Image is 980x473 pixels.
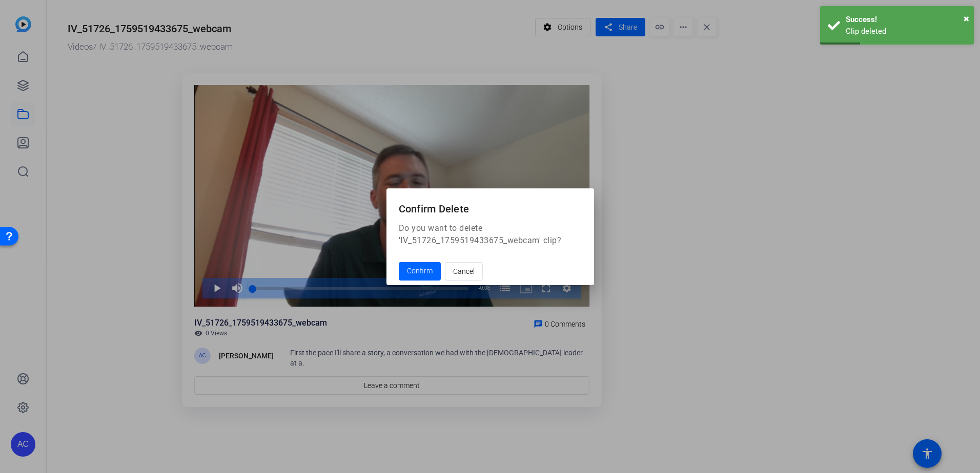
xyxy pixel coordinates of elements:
[846,14,966,26] div: Success!
[453,262,475,281] span: Cancel
[399,262,441,281] button: Confirm
[964,12,969,25] span: ×
[846,26,966,37] div: Clip deleted
[964,11,969,26] button: Close
[445,262,483,281] button: Cancel
[399,223,562,245] span: Do you want to delete 'IV_51726_1759519433675_webcam' clip?
[386,188,594,222] h2: Confirm Delete
[407,266,433,276] span: Confirm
